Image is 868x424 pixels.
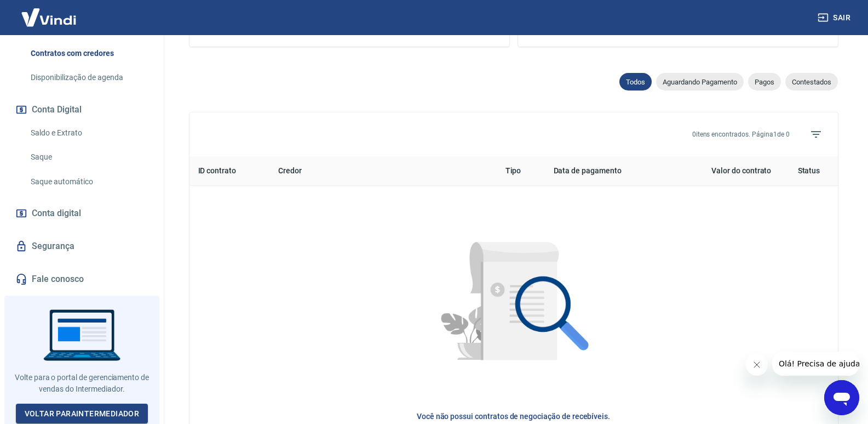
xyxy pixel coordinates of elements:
a: Segurança [13,234,151,258]
a: Conta digital [13,201,151,225]
th: Tipo [497,156,545,186]
h6: Você não possui contratos de negociação de recebíveis. [207,411,820,422]
span: Todos [619,78,652,86]
div: Contestados [785,73,838,91]
th: Data de pagamento [545,156,669,186]
a: Voltar paraIntermediador [16,404,148,424]
img: Nenhum item encontrado [412,203,615,406]
a: Fale conosco [13,267,151,291]
div: Pagos [748,73,781,91]
button: Conta Digital [13,98,151,122]
img: Vindi [13,1,84,34]
th: Credor [269,156,496,186]
span: Conta digital [32,206,81,221]
a: Saldo e Extrato [26,122,151,144]
span: Olá! Precisa de ajuda? [7,8,92,16]
div: Aguardando Pagamento [656,73,744,91]
span: Filtros [803,121,829,148]
p: 0 itens encontrados. Página 1 de 0 [692,129,790,139]
a: Saque automático [26,171,151,193]
th: Status [780,156,837,186]
th: Valor do contrato [668,156,780,186]
span: Aguardando Pagamento [656,78,744,86]
span: Pagos [748,78,781,86]
a: Saque [26,146,151,168]
th: ID contrato [189,156,270,186]
div: Todos [619,73,652,91]
iframe: Mensagem da empresa [772,352,859,376]
a: Disponibilização de agenda [26,66,151,89]
iframe: Fechar mensagem [746,354,768,376]
button: Sair [815,8,855,28]
a: Contratos com credores [26,42,151,65]
iframe: Botão para abrir a janela de mensagens [824,380,859,415]
span: Contestados [785,78,838,86]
